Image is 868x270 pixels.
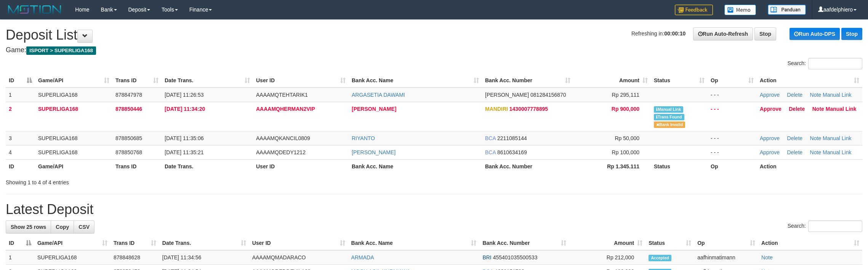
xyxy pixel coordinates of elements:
span: Accepted [649,255,671,261]
td: SUPERLIGA168 [35,88,112,102]
a: Delete [787,135,802,141]
h1: Latest Deposit [6,202,862,217]
span: MANDIRI [485,106,508,112]
td: - - - [708,102,757,131]
span: Similar transaction found [654,114,684,120]
td: SUPERLIGA168 [34,250,111,265]
th: Op: activate to sort column ascending [708,73,757,88]
span: Copy [56,224,69,230]
span: 878847978 [115,92,142,98]
th: Game/API: activate to sort column ascending [34,236,111,250]
td: 2 [6,102,35,131]
a: Stop [754,27,776,40]
a: ARGASETIA DAWAMI [352,92,405,98]
span: Rp 900,000 [612,106,639,112]
img: panduan.png [768,5,806,15]
th: Bank Acc. Number: activate to sort column ascending [479,236,569,250]
a: ARMADA [351,254,374,260]
th: Op [708,159,757,173]
td: 1 [6,250,34,265]
span: ISPORT > SUPERLIGA168 [26,46,96,55]
span: AAAAMQHERMAN2VIP [256,106,315,112]
td: SUPERLIGA168 [35,131,112,145]
th: Trans ID: activate to sort column ascending [111,236,159,250]
th: Amount: activate to sort column ascending [569,236,645,250]
span: BCA [485,149,496,155]
a: Approve [760,149,780,155]
a: Note [761,254,773,260]
a: Manual Link [823,92,852,98]
img: Feedback.jpg [675,5,713,15]
th: Game/API [35,159,112,173]
th: User ID: activate to sort column ascending [249,236,348,250]
th: Bank Acc. Name: activate to sort column ascending [349,73,482,88]
img: MOTION_logo.png [6,4,64,15]
span: Rp 100,000 [612,149,639,155]
span: Copy 1430007778895 to clipboard [509,106,548,112]
th: User ID: activate to sort column ascending [253,73,349,88]
th: Amount: activate to sort column ascending [573,73,651,88]
th: User ID [253,159,349,173]
td: aafhinmatimann [694,250,758,265]
span: Refreshing in: [631,30,685,37]
span: 878850768 [115,149,142,155]
span: [DATE] 11:26:53 [165,92,203,98]
span: CSV [78,224,90,230]
th: Date Trans.: activate to sort column ascending [159,236,249,250]
a: Manual Link [823,149,852,155]
span: Copy 2211085144 to clipboard [497,135,527,141]
th: Bank Acc. Name: activate to sort column ascending [348,236,480,250]
span: Copy 455401035500533 to clipboard [493,254,538,260]
td: SUPERLIGA168 [35,145,112,159]
th: Trans ID: activate to sort column ascending [112,73,162,88]
th: Bank Acc. Name [349,159,482,173]
h1: Deposit List [6,27,862,43]
span: [DATE] 11:35:21 [165,149,203,155]
span: [PERSON_NAME] [485,92,529,98]
th: Game/API: activate to sort column ascending [35,73,112,88]
label: Search: [788,220,862,232]
th: Action [757,159,862,173]
label: Search: [788,58,862,69]
span: Show 25 rows [11,224,46,230]
a: Manual Link [826,106,857,112]
a: Manual Link [823,135,852,141]
a: Delete [787,92,802,98]
img: Button%20Memo.svg [724,5,756,15]
th: Status [651,159,708,173]
span: [DATE] 11:35:06 [165,135,203,141]
a: RIYANTO [352,135,375,141]
a: Run Auto-Refresh [693,27,753,40]
th: Status: activate to sort column ascending [645,236,694,250]
th: ID [6,159,35,173]
span: BRI [482,254,491,260]
span: AAAAMQKANCIL0809 [256,135,310,141]
a: Note [810,149,822,155]
span: [DATE] 11:34:20 [165,106,205,112]
span: 878850685 [115,135,142,141]
a: Approve [760,92,780,98]
a: Note [810,135,822,141]
th: Status: activate to sort column ascending [651,73,708,88]
th: Bank Acc. Number: activate to sort column ascending [482,73,573,88]
th: Action: activate to sort column ascending [757,73,862,88]
a: Show 25 rows [6,220,51,233]
h4: Game: [6,46,862,54]
span: Bank is not match [654,121,685,128]
span: 878850446 [115,106,142,112]
input: Search: [808,220,862,232]
span: Copy 8610634169 to clipboard [497,149,527,155]
th: Date Trans.: activate to sort column ascending [162,73,253,88]
span: BCA [485,135,496,141]
td: AAAAMQMADARACO [249,250,348,265]
strong: 00:00:10 [664,30,685,37]
th: Action: activate to sort column ascending [758,236,862,250]
td: Rp 212,000 [569,250,645,265]
td: - - - [708,131,757,145]
td: - - - [708,88,757,102]
td: 3 [6,131,35,145]
td: - - - [708,145,757,159]
span: Rp 50,000 [615,135,639,141]
a: Stop [841,28,862,40]
a: Approve [760,106,782,112]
